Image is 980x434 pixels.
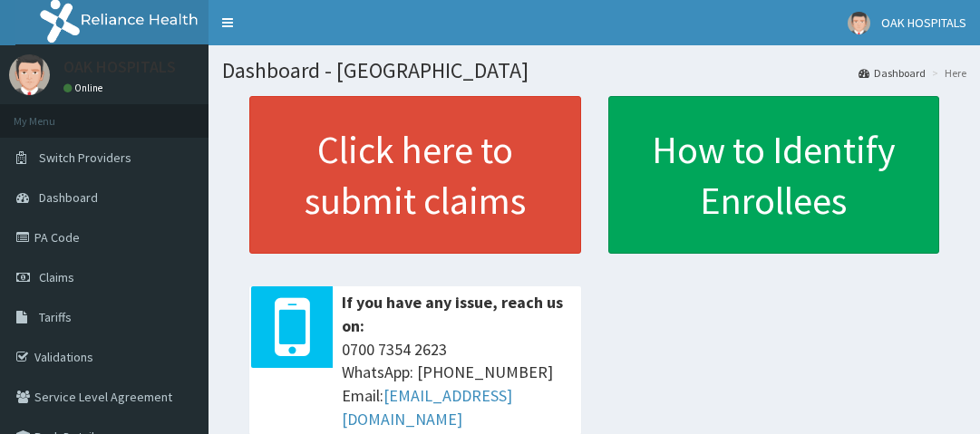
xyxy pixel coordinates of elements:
[63,82,107,94] a: Online
[39,309,72,325] span: Tariffs
[9,54,50,95] img: User Image
[859,65,926,81] a: Dashboard
[222,59,966,82] h1: Dashboard - [GEOGRAPHIC_DATA]
[881,14,966,31] span: OAK HOSPITALS
[342,338,572,431] span: 0700 7354 2623 WhatsApp: [PHONE_NUMBER] Email:
[342,385,512,429] a: [EMAIL_ADDRESS][DOMAIN_NAME]
[342,292,563,336] b: If you have any issue, reach us on:
[608,96,940,254] a: How to Identify Enrollees
[39,269,74,285] span: Claims
[848,12,870,34] img: User Image
[39,149,131,166] span: Switch Providers
[249,96,581,254] a: Click here to submit claims
[63,59,176,75] p: OAK HOSPITALS
[39,189,98,206] span: Dashboard
[927,65,966,81] li: Here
